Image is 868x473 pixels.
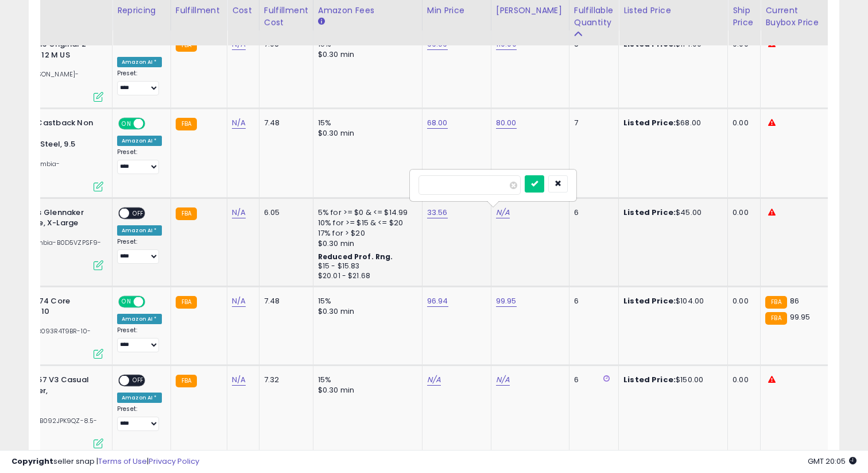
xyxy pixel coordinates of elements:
b: Listed Price: [623,117,676,128]
div: Amazon AI * [117,136,162,146]
div: 7.32 [264,375,304,385]
small: FBA [176,118,197,130]
a: N/A [232,117,246,129]
a: N/A [232,374,246,386]
span: 99.95 [790,312,811,322]
div: Amazon AI * [117,57,162,67]
div: 15% [318,296,413,306]
div: Amazon AI * [117,314,162,324]
div: Amazon AI * [117,393,162,403]
div: Repricing [117,5,166,17]
div: $0.30 min [318,49,413,60]
strong: Copyright [11,456,53,467]
div: Listed Price [623,5,723,17]
div: $15 - $15.83 [318,262,413,271]
small: FBA [176,375,197,387]
div: Fulfillment [176,5,222,17]
div: 15% [318,375,413,385]
a: 99.95 [496,295,517,307]
div: $20.01 - $21.68 [318,271,413,281]
a: 68.00 [427,117,448,129]
span: 86 [790,295,799,306]
a: Privacy Policy [149,456,199,467]
div: Preset: [117,238,162,264]
div: $150.00 [623,375,719,385]
div: Amazon AI * [117,225,162,236]
small: FBA [765,296,786,309]
div: seller snap | | [11,456,199,467]
div: Min Price [427,5,486,17]
div: 6 [574,296,610,306]
a: 33.56 [427,207,448,218]
b: Listed Price: [623,374,676,385]
div: Preset: [117,405,162,431]
span: OFF [144,297,162,307]
div: 0.00 [733,207,751,218]
div: 6 [574,375,610,385]
div: $0.30 min [318,239,413,249]
div: Preset: [117,326,162,352]
small: FBA [176,296,197,309]
a: N/A [232,207,246,218]
div: Ship Price [733,5,755,29]
b: Reduced Prof. Rng. [318,252,393,262]
div: 10% for >= $15 & <= $20 [318,218,413,228]
a: N/A [232,295,246,307]
div: 5% for >= $0 & <= $14.99 [318,207,413,218]
span: ON [119,297,134,307]
div: 17% for > $20 [318,228,413,239]
div: 0.00 [733,296,751,306]
small: FBA [176,39,197,52]
small: Amazon Fees. [318,17,325,27]
a: 80.00 [496,117,517,129]
a: 96.94 [427,295,448,307]
div: 15% [318,118,413,128]
div: Preset: [117,70,162,95]
div: [PERSON_NAME] [496,5,564,17]
div: 7.48 [264,118,304,128]
span: OFF [129,376,148,386]
div: $0.30 min [318,306,413,317]
a: Terms of Use [98,456,147,467]
b: Listed Price: [623,295,676,306]
div: $104.00 [623,296,719,306]
div: $68.00 [623,118,719,128]
div: Fulfillment Cost [264,5,308,29]
span: OFF [144,119,162,129]
div: 0.00 [733,375,751,385]
div: Amazon Fees [318,5,417,17]
div: 6 [574,207,610,218]
b: Listed Price: [623,207,676,218]
div: $0.30 min [318,128,413,139]
div: 7.48 [264,296,304,306]
small: FBA [765,312,786,325]
div: $0.30 min [318,385,413,395]
div: 7 [574,118,610,128]
span: OFF [129,208,148,218]
a: N/A [496,374,510,386]
div: Cost [232,5,254,17]
div: 0.00 [733,118,751,128]
div: Preset: [117,148,162,174]
div: Fulfillable Quantity [574,5,614,29]
div: 6.05 [264,207,304,218]
a: N/A [427,374,441,386]
div: $45.00 [623,207,719,218]
span: 2025-08-13 20:05 GMT [808,456,857,467]
a: N/A [496,207,510,218]
span: ON [119,119,134,129]
div: Current Buybox Price [765,5,824,29]
small: FBA [176,207,197,220]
